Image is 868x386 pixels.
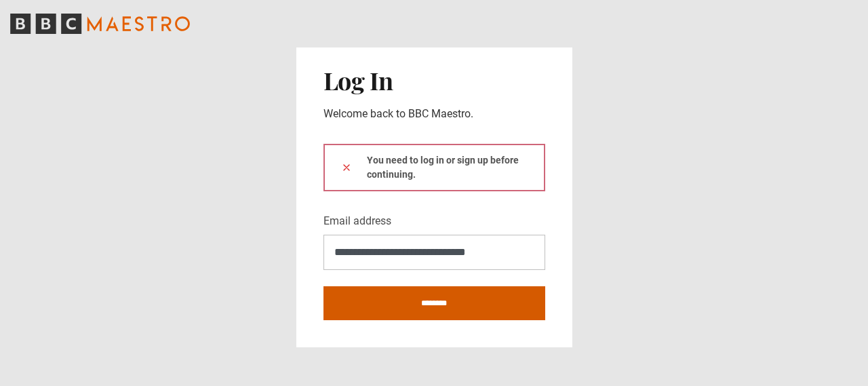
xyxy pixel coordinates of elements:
[10,14,190,34] svg: BBC Maestro
[323,106,545,122] p: Welcome back to BBC Maestro.
[323,144,545,191] div: You need to log in or sign up before continuing.
[323,213,391,229] label: Email address
[323,66,545,94] h2: Log In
